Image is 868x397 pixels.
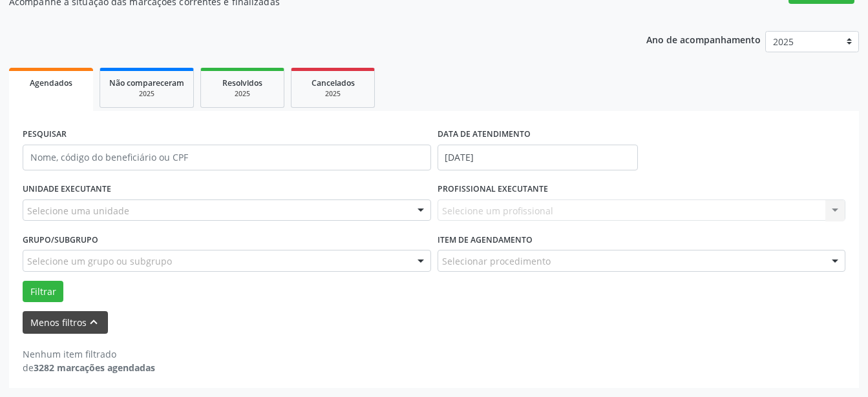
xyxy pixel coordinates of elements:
label: DATA DE ATENDIMENTO [438,125,531,145]
div: 2025 [210,89,275,99]
p: Ano de acompanhamento [646,31,761,47]
label: PROFISSIONAL EXECUTANTE [438,179,548,199]
strong: 3282 marcações agendadas [34,361,155,374]
span: Selecione uma unidade [27,204,129,218]
label: Item de agendamento [438,230,533,250]
i: keyboard_arrow_up [87,315,101,329]
button: Menos filtroskeyboard_arrow_up [23,311,108,334]
label: UNIDADE EXECUTANTE [23,179,111,199]
input: Selecione um intervalo [438,145,639,170]
label: PESQUISAR [23,125,67,145]
div: 2025 [301,89,365,99]
input: Nome, código do beneficiário ou CPF [23,145,431,170]
div: Nenhum item filtrado [23,347,155,361]
span: Não compareceram [109,77,184,88]
div: 2025 [109,89,184,99]
span: Cancelados [312,77,355,88]
label: Grupo/Subgrupo [23,230,98,250]
span: Selecione um grupo ou subgrupo [27,254,172,268]
span: Agendados [30,77,72,88]
span: Selecionar procedimento [442,254,551,268]
button: Filtrar [23,281,63,303]
div: de [23,361,155,374]
span: Resolvidos [222,77,262,88]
